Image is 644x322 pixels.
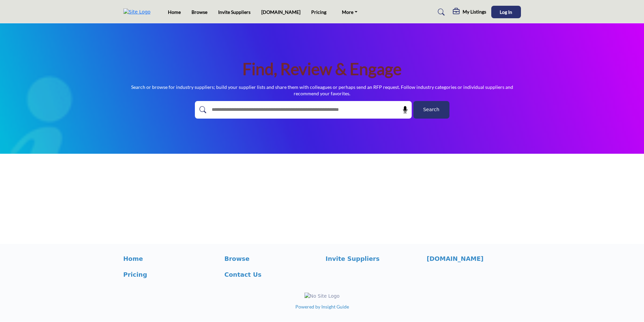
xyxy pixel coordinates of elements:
[413,101,449,119] button: Search
[453,8,486,16] div: My Listings
[304,293,340,299] img: No Site Logo
[123,8,154,16] img: Site Logo
[463,9,486,15] h5: My Listings
[123,254,217,263] a: Home
[326,254,420,263] a: Invite Suppliers
[431,7,449,18] a: Search
[500,9,512,15] span: Log In
[311,9,326,15] a: Pricing
[242,58,402,79] h1: Find, Review & Engage
[225,270,319,279] a: Contact Us
[192,9,207,15] a: Browse
[261,9,300,15] a: [DOMAIN_NAME]
[337,7,362,17] a: More
[295,304,349,309] a: Powered by Insight Guide
[491,6,521,18] button: Log In
[225,254,319,263] a: Browse
[423,106,439,113] span: Search
[123,84,521,97] p: Search or browse for industry suppliers; build your supplier lists and share them with colleagues...
[218,9,251,15] a: Invite Suppliers
[427,254,521,263] a: [DOMAIN_NAME]
[123,270,217,279] a: Pricing
[168,9,181,15] a: Home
